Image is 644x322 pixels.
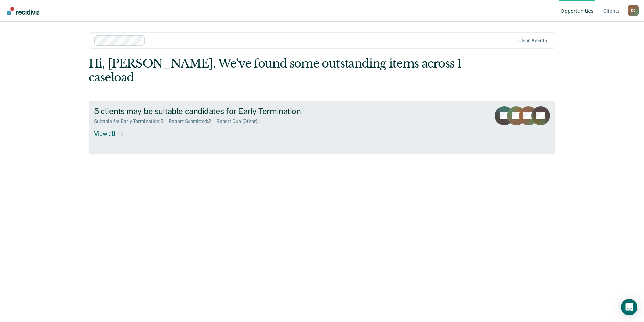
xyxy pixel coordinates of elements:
[216,118,265,124] div: Report Due (Other) : 1
[621,299,637,315] div: Open Intercom Messenger
[94,118,169,124] div: Suitable for Early Termination : 5
[169,118,217,124] div: Report Submitted : 2
[89,101,555,154] a: 5 clients may be suitable candidates for Early TerminationSuitable for Early Termination:5Report ...
[94,124,132,137] div: View all
[7,7,39,15] img: Recidiviz
[89,57,462,84] div: Hi, [PERSON_NAME]. We’ve found some outstanding items across 1 caseload
[94,106,330,116] div: 5 clients may be suitable candidates for Early Termination
[518,38,547,44] div: Clear agents
[628,5,639,16] button: Profile dropdown button
[628,5,639,16] div: D C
